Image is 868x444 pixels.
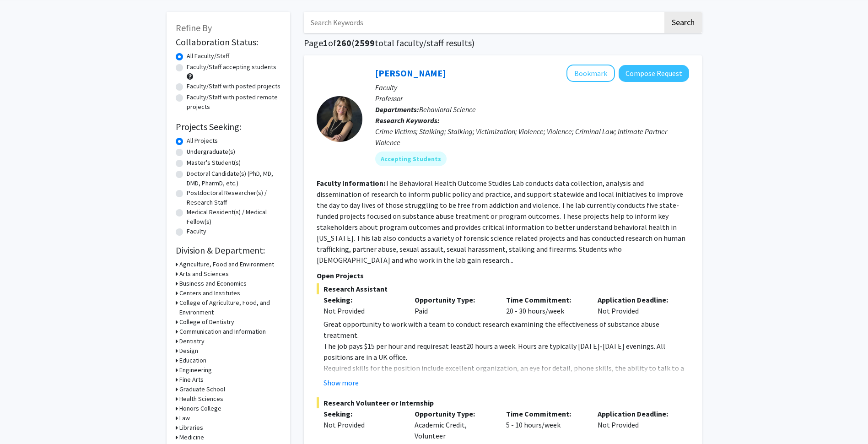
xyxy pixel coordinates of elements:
[375,67,446,79] a: [PERSON_NAME]
[179,269,229,279] h3: Arts and Sciences
[375,93,689,104] p: Professor
[415,408,492,419] p: Opportunity Type:
[499,294,591,316] div: 20 - 30 hours/week
[598,408,675,419] p: Application Deadline:
[187,169,281,188] label: Doctoral Candidate(s) (PhD, MD, DMD, PharmD, etc.)
[375,82,689,93] p: Faculty
[506,408,584,419] p: Time Commitment:
[179,298,281,317] h3: College of Agriculture, Food, and Environment
[179,384,225,394] h3: Graduate School
[419,105,476,114] span: Behavioral Science
[176,37,281,48] h2: Collaboration Status:
[408,408,499,441] div: Academic Credit, Volunteer
[506,294,584,305] p: Time Commitment:
[415,294,492,305] p: Opportunity Type:
[317,283,689,294] span: Research Assistant
[317,270,689,281] p: Open Projects
[179,375,204,384] h3: Fine Arts
[179,327,266,336] h3: Communication and Information
[317,179,385,188] b: Faculty Information:
[179,356,206,365] h3: Education
[591,294,682,316] div: Not Provided
[323,294,401,305] p: Seeking:
[176,245,281,256] h2: Division & Department:
[408,294,499,316] div: Paid
[323,319,659,340] span: Great opportunity to work with a team to conduct research examining the effectiveness of substanc...
[323,341,442,351] span: The job pays $15 per hour and requires
[323,408,401,419] p: Seeking:
[323,419,401,430] div: Not Provided
[176,22,212,33] span: Refine By
[176,121,281,132] h2: Projects Seeking:
[323,341,665,362] span: 20 hours a week. Hours are typically [DATE]-[DATE] evenings. All positions are in a UK office.
[355,37,375,49] span: 2599
[7,403,39,437] iframe: Chat
[591,408,682,441] div: Not Provided
[187,62,276,72] label: Faculty/Staff accepting students
[179,433,204,442] h3: Medicine
[179,365,212,375] h3: Engineering
[179,317,234,327] h3: College of Dentistry
[179,279,247,288] h3: Business and Economics
[187,158,241,168] label: Master's Student(s)
[187,136,218,146] label: All Projects
[317,397,689,408] span: Research Volunteer or Internship
[187,188,281,207] label: Postdoctoral Researcher(s) / Research Staff
[187,207,281,227] label: Medical Resident(s) / Medical Fellow(s)
[179,346,198,356] h3: Design
[179,423,203,433] h3: Libraries
[499,408,591,441] div: 5 - 10 hours/week
[375,126,689,148] div: Crime Victims; Stalking; Stalking; Victimization; Violence; Violence; Criminal Law; Intimate Part...
[179,336,205,346] h3: Dentistry
[323,341,689,363] p: at least
[598,294,675,305] p: Application Deadline:
[179,394,223,404] h3: Health Sciences
[187,227,206,236] label: Faculty
[187,51,229,61] label: All Faculty/Staff
[664,12,702,33] button: Search
[619,65,689,82] button: Compose Request to TK Logan
[375,105,419,114] b: Departments:
[323,305,401,316] div: Not Provided
[179,260,274,269] h3: Agriculture, Food and Environment
[179,404,221,413] h3: Honors College
[375,116,440,125] b: Research Keywords:
[187,92,281,112] label: Faculty/Staff with posted remote projects
[336,37,351,49] span: 260
[187,81,280,91] label: Faculty/Staff with posted projects
[323,377,359,388] button: Show more
[187,147,235,157] label: Undergraduate(s)
[317,179,685,265] fg-read-more: The Behavioral Health Outcome Studies Lab conducts data collection, analysis and dissemination of...
[304,38,702,49] h1: Page of ( total faculty/staff results)
[304,12,663,33] input: Search Keywords
[375,152,447,166] mat-chip: Accepting Students
[179,413,190,423] h3: Law
[566,65,615,82] button: Add TK Logan to Bookmarks
[179,288,240,298] h3: Centers and Institutes
[323,37,328,49] span: 1
[323,363,684,395] span: Required skills for the position include excellent organization, an eye for detail, phone skills,...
